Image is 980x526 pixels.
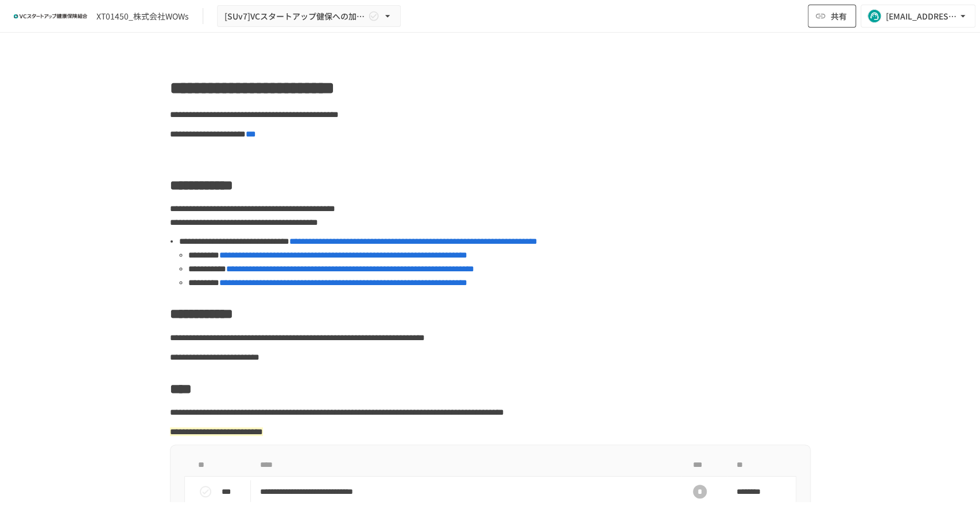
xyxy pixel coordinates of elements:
button: [EMAIL_ADDRESS][DOMAIN_NAME] [861,5,975,28]
div: [EMAIL_ADDRESS][DOMAIN_NAME] [886,9,957,24]
img: ZDfHsVrhrXUoWEWGWYf8C4Fv4dEjYTEDCNvmL73B7ox [14,7,87,25]
div: XT01450_株式会社WOWs [96,10,189,22]
button: [SUv7]VCスタートアップ健保への加入申請手続き [217,5,401,28]
span: 共有 [831,10,847,22]
button: status [194,480,217,503]
button: 共有 [808,5,856,28]
span: [SUv7]VCスタートアップ健保への加入申請手続き [224,9,366,24]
